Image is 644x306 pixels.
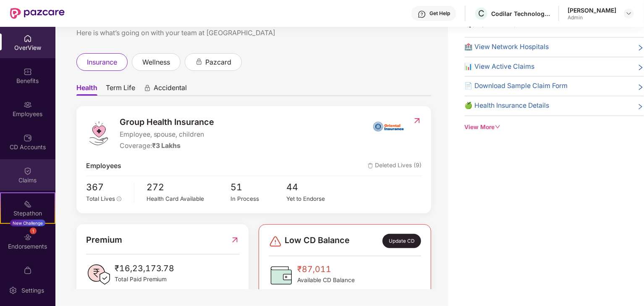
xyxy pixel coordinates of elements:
[24,34,32,43] img: svg+xml;base64,PHN2ZyBpZD0iSG9tZSIgeG1sbnM9Imh0dHA6Ly93d3cudzMub3JnLzIwMDAvc3ZnIiB3aWR0aD0iMjAiIG...
[76,28,431,38] div: Here is what’s going on with your team at [GEOGRAPHIC_DATA]
[418,10,426,18] img: svg+xml;base64,PHN2ZyBpZD0iSGVscC0zMngzMiIgeG1sbnM9Imh0dHA6Ly93d3cudzMub3JnLzIwMDAvc3ZnIiB3aWR0aD...
[10,8,65,19] img: New Pazcare Logo
[637,102,644,111] span: right
[9,286,17,295] img: svg+xml;base64,PHN2ZyBpZD0iU2V0dGluZy0yMHgyMCIgeG1sbnM9Imh0dHA6Ly93d3cudzMub3JnLzIwMDAvc3ZnIiB3aW...
[382,234,421,248] div: Update CD
[368,163,373,169] img: deleteIcon
[205,57,231,67] span: pazcard
[465,101,550,111] span: 🍏 Health Insurance Details
[24,233,32,241] img: svg+xml;base64,PHN2ZyBpZD0iRW5kb3JzZW1lbnRzIiB4bWxucz0iaHR0cDovL3d3dy53My5vcmcvMjAwMC9zdmciIHdpZH...
[195,58,203,65] div: animation
[24,134,32,142] img: svg+xml;base64,PHN2ZyBpZD0iQ0RfQWNjb3VudHMiIGRhdGEtbmFtZT0iQ0QgQWNjb3VudHMiIHhtbG5zPSJodHRwOi8vd3...
[147,194,231,203] div: Health Card Available
[24,200,32,208] img: svg+xml;base64,PHN2ZyB4bWxucz0iaHR0cDovL3d3dy53My5vcmcvMjAwMC9zdmciIHdpZHRoPSIyMSIgaGVpZ2h0PSIyMC...
[106,83,135,96] span: Term Life
[86,180,128,194] span: 367
[115,262,175,275] span: ₹16,23,173.78
[373,116,404,137] img: insurerIcon
[86,161,121,171] span: Employees
[230,194,286,203] div: In Process
[86,121,111,146] img: logo
[465,81,568,91] span: 📄 Download Sample Claim Form
[24,167,32,175] img: svg+xml;base64,PHN2ZyBpZD0iQ2xhaW0iIHhtbG5zPSJodHRwOi8vd3d3LnczLm9yZy8yMDAwL3N2ZyIgd2lkdGg9IjIwIi...
[154,83,187,96] span: Accidental
[568,6,616,14] div: [PERSON_NAME]
[230,233,239,246] img: RedirectIcon
[626,10,632,17] img: svg+xml;base64,PHN2ZyBpZD0iRHJvcGRvd24tMzJ4MzIiIHhtbG5zPSJodHRwOi8vd3d3LnczLm9yZy8yMDAwL3N2ZyIgd2...
[637,63,644,72] span: right
[269,263,294,288] img: CDBalanceIcon
[24,101,32,109] img: svg+xml;base64,PHN2ZyBpZD0iRW1wbG95ZWVzIiB4bWxucz0iaHR0cDovL3d3dy53My5vcmcvMjAwMC9zdmciIHdpZHRoPS...
[230,180,286,194] span: 51
[86,233,122,246] span: Premium
[495,124,501,130] span: down
[465,62,535,72] span: 📊 View Active Claims
[368,161,421,171] span: Deleted Lives (9)
[120,130,215,140] span: Employee, spouse, children
[491,10,550,18] div: Codilar Technologies Private Limited
[637,44,644,52] span: right
[144,84,151,92] div: animation
[115,275,175,284] span: Total Paid Premium
[269,235,282,248] img: svg+xml;base64,PHN2ZyBpZD0iRGFuZ2VyLTMyeDMyIiB4bWxucz0iaHR0cDovL3d3dy53My5vcmcvMjAwMC9zdmciIHdpZH...
[76,83,97,96] span: Health
[478,8,484,18] span: C
[19,286,47,295] div: Settings
[10,220,45,226] div: New Challenge
[120,116,215,129] span: Group Health Insurance
[87,57,117,67] span: insurance
[120,141,215,151] div: Coverage:
[637,83,644,91] span: right
[117,197,122,202] span: info-circle
[152,142,181,150] span: ₹3 Lakhs
[86,195,115,202] span: Total Lives
[429,10,450,17] div: Get Help
[1,209,55,218] div: Stepathon
[285,234,350,248] span: Low CD Balance
[297,276,355,285] span: Available CD Balance
[30,228,37,234] div: 1
[24,266,32,275] img: svg+xml;base64,PHN2ZyBpZD0iTXlfT3JkZXJzIiBkYXRhLW5hbWU9Ik15IE9yZGVycyIgeG1sbnM9Imh0dHA6Ly93d3cudz...
[465,123,644,132] div: View More
[465,42,549,52] span: 🏥 View Network Hospitals
[297,263,355,276] span: ₹87,011
[147,180,231,194] span: 272
[568,14,616,21] div: Admin
[24,67,32,76] img: svg+xml;base64,PHN2ZyBpZD0iQmVuZWZpdHMiIHhtbG5zPSJodHRwOi8vd3d3LnczLm9yZy8yMDAwL3N2ZyIgd2lkdGg9Ij...
[142,57,170,67] span: wellness
[287,180,343,194] span: 44
[86,262,111,287] img: PaidPremiumIcon
[413,117,421,125] img: RedirectIcon
[287,194,343,203] div: Yet to Endorse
